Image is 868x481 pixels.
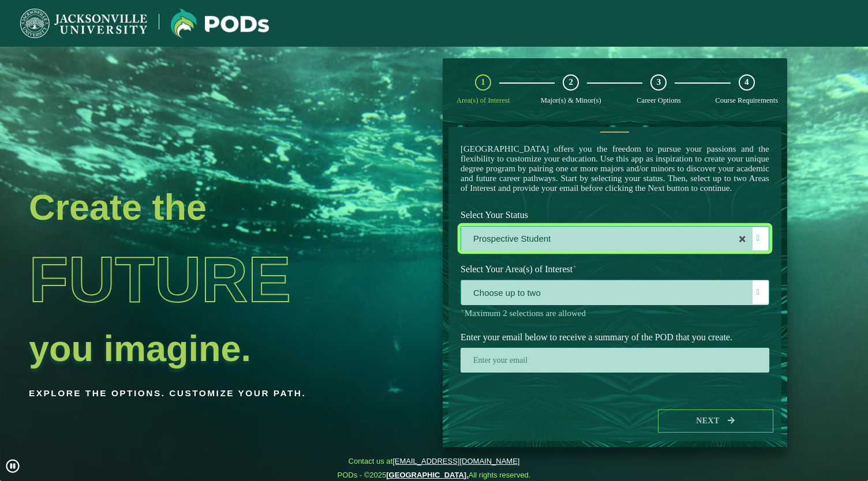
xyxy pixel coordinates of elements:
[392,457,519,465] a: [EMAIL_ADDRESS][DOMAIN_NAME]
[658,409,773,433] button: Next
[461,144,769,193] p: [GEOGRAPHIC_DATA] offers you the freedom to pursue your passions and the flexibility to customize...
[338,471,531,480] span: PODs - ©2025 All rights reserved.
[29,227,362,332] h1: Future
[461,307,465,314] sup: ⋆
[386,471,469,479] a: [GEOGRAPHIC_DATA].
[573,262,577,270] sup: ⋆
[29,191,362,223] h2: Create the
[29,385,362,402] p: Explore the options. Customize your path.
[657,77,661,88] span: 3
[20,9,147,38] img: Jacksonville University logo
[665,118,670,127] sub: s
[452,326,778,348] label: Enter your email below to receive a summary of the POD that you create.
[461,348,769,373] input: Enter your email
[461,308,769,319] p: Maximum 2 selections are allowed
[452,205,778,226] label: Select Your Status
[461,280,769,305] span: Choose up to two
[457,96,510,104] span: Area(s) of Interest
[541,96,601,104] span: Major(s) & Minor(s)
[481,77,485,88] span: 1
[715,96,778,104] span: Course Requirements
[452,259,778,280] label: Select Your Area(s) of Interest
[744,77,749,88] span: 4
[171,9,269,38] img: Jacksonville University logo
[461,227,769,251] label: Prospective Student
[338,457,531,466] span: Contact us at
[568,77,573,88] span: 2
[29,332,362,364] h2: you imagine.
[637,96,681,104] span: Career Options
